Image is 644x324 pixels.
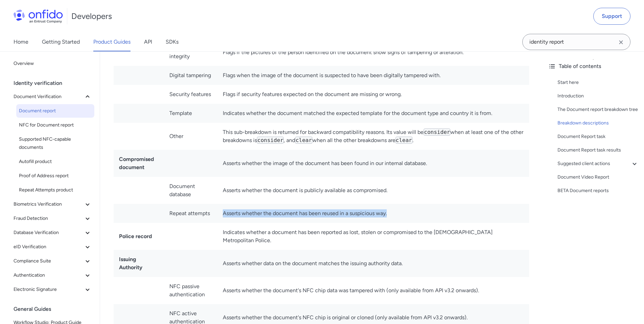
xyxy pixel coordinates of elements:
button: Database Verification [11,226,94,239]
input: Onfido search input field [522,34,630,50]
td: Flags if the pictures of the person identified on the document show signs of tampering or alterat... [217,39,529,66]
span: Document Verification [14,93,84,101]
td: Asserts whether the document is publicly available as compromised. [217,177,529,204]
span: Compliance Suite [14,257,84,265]
td: Asserts whether data on the document matches the issuing authority data. [217,250,529,277]
td: Picture face integrity [164,39,218,66]
td: Document database [164,177,218,204]
td: Indicates whether the document matched the expected template for the document type and country it... [217,104,529,123]
span: Authentication [14,271,84,279]
a: The Document report breakdown tree [557,106,639,114]
a: Supported NFC-capable documents [16,133,94,154]
div: General Guides [14,302,97,316]
span: Supported NFC-capable documents [19,135,92,152]
span: Repeat Attempts product [19,186,92,194]
button: Biometrics Verification [11,198,94,211]
button: Authentication [11,269,94,282]
a: Support [593,8,630,25]
code: consider [424,129,450,136]
button: Fraud Detection [11,212,94,225]
div: Table of contents [548,62,639,70]
span: Proof of Address report [19,172,92,180]
button: Electronic Signature [11,283,94,296]
span: Document report [19,107,92,115]
a: NFC for Document report [16,118,94,132]
td: This sub-breakdown is returned for backward compatibility reasons. Its value will be when at leas... [217,123,529,150]
a: Document report [16,104,94,118]
img: Onfido Logo [14,9,63,23]
span: Fraud Detection [14,214,84,223]
td: Asserts whether the image of the document has been found in our internal database. [217,150,529,177]
a: Document Video Report [557,173,639,181]
a: Home [14,32,28,51]
strong: Compromised document [119,156,154,170]
a: Document Report task [557,133,639,141]
td: Asserts whether the document's NFC chip data was tampered with (only available from API v3.2 onwa... [217,277,529,304]
td: Digital tampering [164,66,218,85]
strong: Police record [119,233,152,239]
a: Product Guides [93,32,130,51]
td: NFC passive authentication [164,277,218,304]
span: Biometrics Verification [14,200,84,208]
a: BETA Document reports [557,187,639,195]
a: Start here [557,78,639,87]
td: Security features [164,85,218,104]
h1: Developers [71,11,112,22]
a: SDKs [166,32,178,51]
button: eID Verification [11,240,94,254]
code: clear [295,137,312,144]
span: Database Verification [14,229,84,237]
span: Overview [14,60,92,68]
span: NFC for Document report [19,121,92,129]
td: Indicates whether a document has been reported as lost, stolen or compromised to the [DEMOGRAPHIC... [217,223,529,250]
a: Suggested client actions [557,160,639,168]
td: Template [164,104,218,123]
td: Other [164,123,218,150]
span: Autofill product [19,158,92,166]
a: Overview [11,57,94,70]
code: consider [257,137,284,144]
button: Document Verification [11,90,94,103]
td: Flags if security features expected on the document are missing or wrong. [217,85,529,104]
svg: Clear search field button [617,38,625,46]
td: Repeat attempts [164,204,218,223]
a: Proof of Address report [16,169,94,183]
div: Identity verification [14,76,97,90]
a: Document Report task results [557,146,639,154]
a: Breakdown descriptions [557,119,639,127]
button: Compliance Suite [11,254,94,268]
a: API [144,32,152,51]
span: Electronic Signature [14,285,84,294]
a: Autofill product [16,155,94,168]
td: Asserts whether the document has been reused in a suspicious way. [217,204,529,223]
td: Flags when the image of the document is suspected to have been digitally tampered with. [217,66,529,85]
a: Getting Started [42,32,80,51]
a: Repeat Attempts product [16,183,94,197]
strong: Issuing Authority [119,256,142,271]
code: clear [396,137,412,144]
a: Introduction [557,92,639,100]
span: eID Verification [14,243,84,251]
